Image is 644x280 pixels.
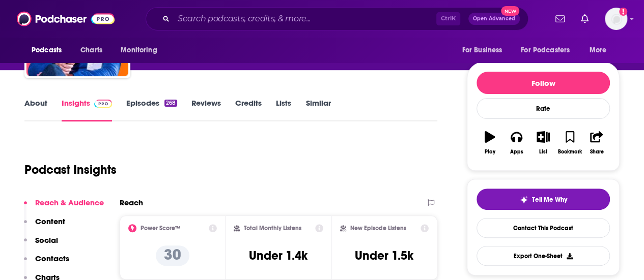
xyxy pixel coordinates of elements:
[477,246,610,266] button: Export One-Sheet
[583,125,610,161] button: Share
[244,225,301,232] h2: Total Monthly Listens
[94,100,112,108] img: Podchaser Pro
[619,8,627,16] svg: Add a profile image
[35,254,69,263] p: Contacts
[477,218,610,238] a: Contact This Podcast
[35,198,104,207] p: Reach & Audience
[455,41,515,60] button: open menu
[74,41,108,60] a: Charts
[501,6,519,16] span: New
[605,8,627,30] img: User Profile
[146,7,528,30] div: Search podcasts, credits, & more...
[556,125,583,161] button: Bookmark
[590,149,603,155] div: Share
[514,41,584,60] button: open menu
[17,9,115,28] img: Podchaser - Follow, Share and Rate Podcasts
[249,248,307,263] h3: Under 1.4k
[235,98,262,121] a: Credits
[35,216,65,226] p: Content
[164,100,177,107] div: 268
[32,43,62,57] span: Podcasts
[503,125,529,161] button: Apps
[305,98,330,121] a: Similar
[24,235,58,254] button: Social
[24,198,104,216] button: Reach & Audience
[462,43,502,57] span: For Business
[477,125,503,161] button: Play
[24,216,65,235] button: Content
[80,43,102,57] span: Charts
[24,41,75,60] button: open menu
[156,245,189,266] p: 30
[558,149,582,155] div: Bookmark
[577,10,593,27] a: Show notifications dropdown
[520,196,528,204] img: tell me why sparkle
[468,13,520,25] button: Open AdvancedNew
[530,125,556,161] button: List
[477,72,610,94] button: Follow
[24,98,47,121] a: About
[477,98,610,119] div: Rate
[473,16,515,21] span: Open Advanced
[510,149,523,155] div: Apps
[35,235,58,245] p: Social
[24,162,117,177] h1: Podcast Insights
[141,225,180,232] h2: Power Score™
[436,12,460,25] span: Ctrl K
[120,198,143,207] h2: Reach
[485,149,495,155] div: Play
[355,248,413,263] h3: Under 1.5k
[590,43,607,57] span: More
[605,8,627,30] span: Logged in as maddieFHTGI
[276,98,291,121] a: Lists
[532,196,567,204] span: Tell Me Why
[477,189,610,210] button: tell me why sparkleTell Me Why
[539,149,547,155] div: List
[605,8,627,30] button: Show profile menu
[174,11,436,27] input: Search podcasts, credits, & more...
[114,41,170,60] button: open menu
[551,10,569,27] a: Show notifications dropdown
[62,98,112,121] a: InsightsPodchaser Pro
[121,43,157,57] span: Monitoring
[191,98,221,121] a: Reviews
[126,98,177,121] a: Episodes268
[24,254,69,272] button: Contacts
[350,225,406,232] h2: New Episode Listens
[582,41,620,60] button: open menu
[521,43,570,57] span: For Podcasters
